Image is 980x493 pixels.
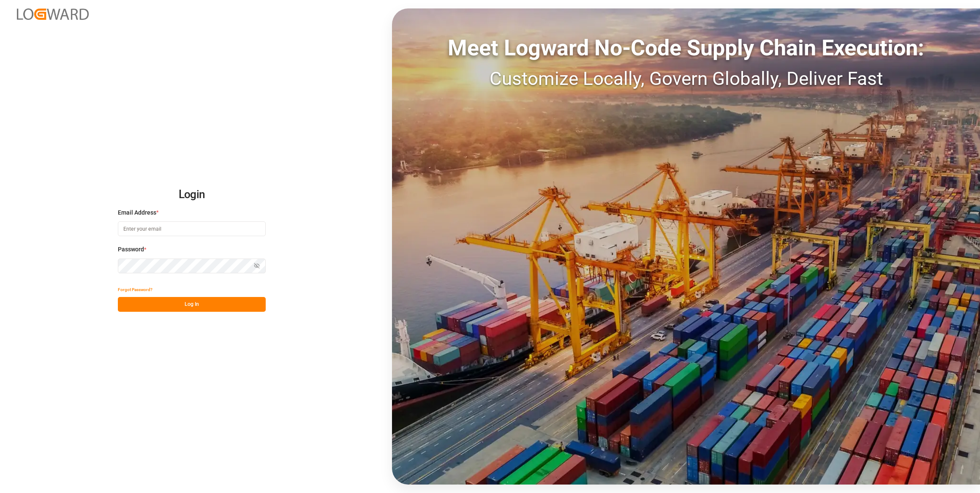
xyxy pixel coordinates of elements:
div: Customize Locally, Govern Globally, Deliver Fast [392,65,980,93]
h2: Login [118,181,266,208]
img: Logward_new_orange.png [17,8,89,20]
button: Log In [118,297,266,312]
button: Forgot Password? [118,282,152,297]
div: Meet Logward No-Code Supply Chain Execution: [392,32,980,65]
span: Email Address [118,208,156,217]
input: Enter your email [118,221,266,236]
span: Password [118,245,144,254]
